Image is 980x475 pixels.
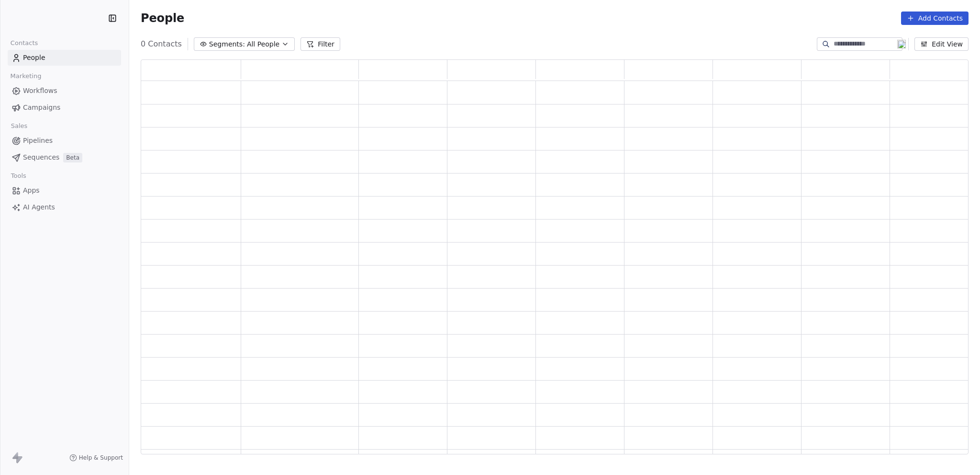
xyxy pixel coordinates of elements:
a: Help & Support [69,454,123,462]
button: Filter [301,37,340,51]
span: Marketing [6,69,45,83]
span: AI Agents [23,202,55,212]
button: Add Contacts [901,12,969,25]
a: AI Agents [8,199,121,215]
a: Campaigns [8,100,121,116]
span: Contacts [6,36,42,50]
a: People [8,50,121,66]
a: SequencesBeta [8,150,121,165]
a: Workflows [8,83,121,99]
span: 0 Contacts [141,38,182,50]
span: Sequences [23,152,59,162]
span: Segments: [209,39,245,49]
span: Workflows [23,86,57,96]
button: Edit View [914,37,969,51]
span: People [23,53,45,63]
a: Pipelines [8,133,121,149]
span: People [141,11,184,25]
a: Apps [8,183,121,198]
span: Beta [63,153,82,162]
div: grid [141,81,979,455]
span: Campaigns [23,103,60,113]
span: All People [247,39,279,49]
span: Tools [7,169,30,183]
span: Sales [7,119,32,133]
span: Pipelines [23,136,53,146]
span: Help & Support [79,454,123,462]
span: Apps [23,185,40,196]
img: 19.png [897,40,906,48]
